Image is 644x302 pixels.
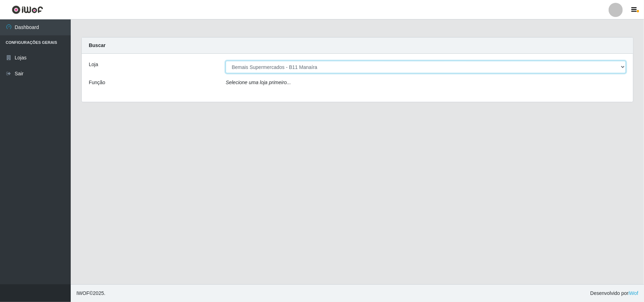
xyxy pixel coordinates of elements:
[12,5,43,14] img: CoreUI Logo
[590,290,638,297] span: Desenvolvido por
[89,42,105,48] strong: Buscar
[628,290,638,296] a: iWof
[226,80,291,85] i: Selecione uma loja primeiro...
[89,61,98,68] label: Loja
[89,79,105,86] label: Função
[76,290,105,297] span: © 2025 .
[76,290,89,296] span: IWOF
